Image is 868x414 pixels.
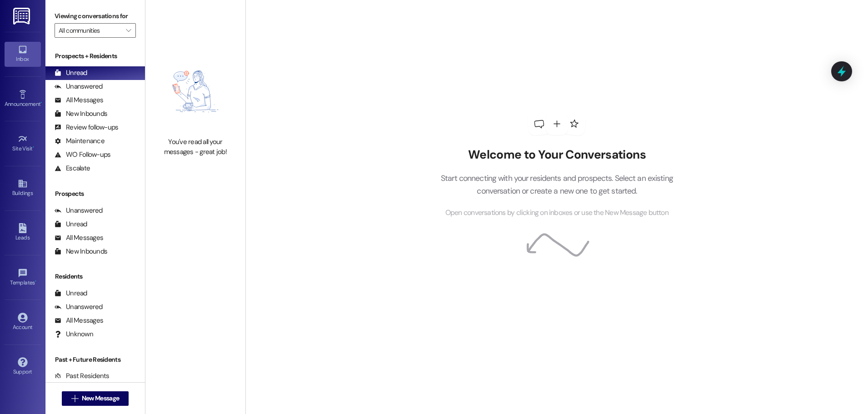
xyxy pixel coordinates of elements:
[35,278,36,284] span: •
[40,100,42,106] span: •
[33,144,34,150] span: •
[45,189,145,199] div: Prospects
[55,316,103,325] div: All Messages
[55,289,87,298] div: Unread
[5,354,41,379] a: Support
[427,172,687,198] p: Start connecting with your residents and prospects. Select an existing conversation or create a n...
[55,219,87,229] div: Unread
[55,371,110,381] div: Past Residents
[55,206,103,215] div: Unanswered
[55,9,136,23] label: Viewing conversations for
[71,395,78,402] i: 
[45,51,145,61] div: Prospects + Residents
[62,391,129,406] button: New Message
[55,123,118,132] div: Review follow-ups
[55,150,110,160] div: WO Follow-ups
[5,265,41,290] a: Templates •
[5,310,41,334] a: Account
[59,23,121,38] input: All communities
[55,302,103,312] div: Unanswered
[55,68,87,78] div: Unread
[5,176,41,200] a: Buildings
[55,329,93,339] div: Unknown
[5,220,41,245] a: Leads
[155,50,235,133] img: empty-state
[55,164,90,173] div: Escalate
[45,272,145,281] div: Residents
[55,136,105,146] div: Maintenance
[55,233,103,243] div: All Messages
[427,148,687,162] h2: Welcome to Your Conversations
[55,95,103,105] div: All Messages
[5,42,41,66] a: Inbox
[445,207,668,219] span: Open conversations by clicking on inboxes or use the New Message button
[55,82,103,91] div: Unanswered
[55,109,107,119] div: New Inbounds
[126,27,131,34] i: 
[55,247,107,256] div: New Inbounds
[13,8,32,25] img: ResiDesk Logo
[82,394,119,403] span: New Message
[5,131,41,156] a: Site Visit •
[45,355,145,364] div: Past + Future Residents
[155,137,235,157] div: You've read all your messages - great job!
